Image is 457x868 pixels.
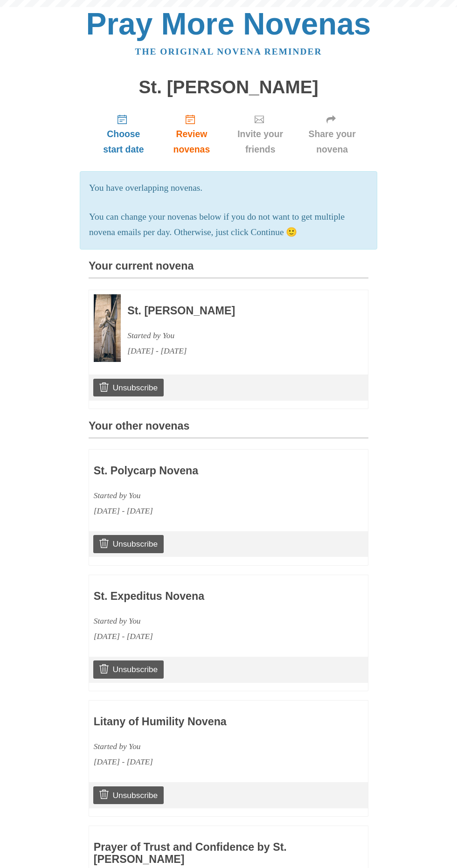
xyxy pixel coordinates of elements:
[94,629,309,644] div: [DATE] - [DATE]
[94,465,309,477] h3: St. Polycarp Novena
[86,7,371,41] a: Pray More Novenas
[89,209,368,240] p: You can change your novenas below if you do not want to get multiple novena emails per day. Other...
[89,77,368,97] h1: St. [PERSON_NAME]
[225,106,296,162] a: Invite your friends
[159,106,225,162] a: Review novenas
[296,106,368,162] a: Share your novena
[127,343,343,359] div: [DATE] - [DATE]
[94,841,309,865] h3: Prayer of Trust and Confidence by St. [PERSON_NAME]
[135,47,322,56] a: The original novena reminder
[94,503,309,519] div: [DATE] - [DATE]
[89,181,368,196] p: You have overlapping novenas.
[93,660,164,678] a: Unsubscribe
[234,126,286,157] span: Invite your friends
[94,754,309,770] div: [DATE] - [DATE]
[94,739,309,754] div: Started by You
[168,126,215,157] span: Review novenas
[94,488,309,503] div: Started by You
[98,126,149,157] span: Choose start date
[93,786,164,804] a: Unsubscribe
[89,420,368,438] h3: Your other novenas
[93,379,164,396] a: Unsubscribe
[94,613,309,629] div: Started by You
[94,294,121,362] img: Novena image
[89,106,159,162] a: Choose start date
[94,716,309,728] h3: Litany of Humility Novena
[127,305,343,317] h3: St. [PERSON_NAME]
[94,590,309,603] h3: St. Expeditus Novena
[89,260,368,278] h3: Your current novena
[127,328,343,343] div: Started by You
[93,535,164,553] a: Unsubscribe
[305,126,359,157] span: Share your novena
